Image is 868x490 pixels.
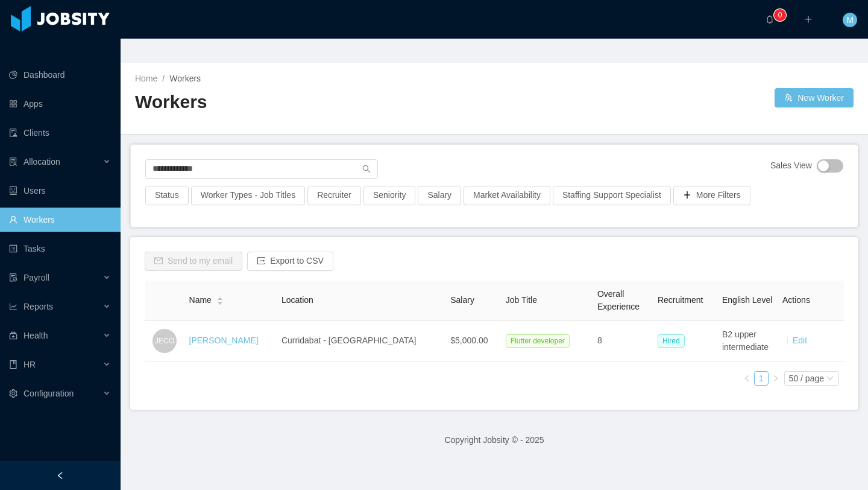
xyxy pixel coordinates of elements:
button: Market Availability [464,186,550,205]
a: icon: robotUsers [9,179,111,203]
span: Job Title [506,295,537,305]
button: Salary [418,186,461,205]
span: Recruitment [658,295,703,305]
i: icon: caret-down [216,300,223,304]
i: icon: caret-up [216,296,223,299]
span: / [162,74,165,83]
i: icon: left [743,375,750,382]
span: Location [281,295,313,305]
button: Recruiter [307,186,361,205]
span: Actions [782,295,810,305]
span: Workers [169,74,201,83]
i: icon: book [9,360,17,369]
a: Home [135,74,157,83]
button: Worker Types - Job Titles [191,186,305,205]
button: icon: exportExport to CSV [247,252,333,271]
span: Configuration [24,389,74,398]
a: 1 [755,372,768,385]
span: Allocation [24,157,60,167]
span: Flutter developer [506,334,570,348]
td: B2 upper intermediate [717,321,778,361]
span: Health [24,331,48,340]
a: Edit [793,336,807,345]
button: Status [145,186,189,205]
span: Name [189,294,212,307]
span: JECO [154,330,174,352]
span: English Level [722,295,772,305]
td: 8 [593,321,653,361]
a: icon: auditClients [9,121,111,145]
span: $5,000.00 [450,336,488,345]
div: 50 / page [789,372,824,385]
button: Seniority [363,186,415,205]
button: icon: usergroup-addNew Worker [775,88,854,107]
li: Next Page [769,371,783,386]
span: Hired [658,334,685,348]
footer: Copyright Jobsity © - 2025 [121,419,868,461]
i: icon: search [362,165,371,173]
span: Payroll [24,273,49,282]
span: Reports [24,302,53,311]
span: Sales View [770,159,812,173]
a: icon: pie-chartDashboard [9,63,111,87]
a: icon: appstoreApps [9,92,111,116]
li: Previous Page [740,371,754,386]
i: icon: setting [9,389,17,398]
span: M [846,13,854,27]
span: HR [24,360,36,369]
i: icon: line-chart [9,302,17,311]
i: icon: file-protect [9,273,17,282]
a: Hired [658,336,690,345]
div: Sort [216,295,224,304]
td: Curridabat - [GEOGRAPHIC_DATA] [277,321,445,361]
i: icon: medicine-box [9,331,17,340]
i: icon: left [56,471,64,480]
span: Overall Experience [597,289,640,311]
a: icon: userWorkers [9,208,111,232]
i: icon: down [826,375,834,383]
li: 1 [754,371,769,386]
a: [PERSON_NAME] [189,336,259,345]
button: Staffing Support Specialist [553,186,671,205]
a: icon: profileTasks [9,237,111,261]
h2: Workers [135,90,494,115]
i: icon: solution [9,157,17,166]
button: icon: plusMore Filters [673,186,750,205]
span: Salary [450,295,474,305]
i: icon: right [772,375,779,382]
